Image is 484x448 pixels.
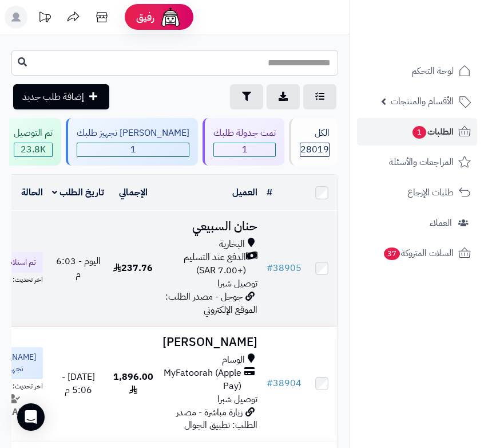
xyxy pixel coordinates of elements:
[430,215,452,231] span: العملاء
[77,127,189,140] div: [PERSON_NAME] تجهيز طلبك
[162,220,257,233] h3: حنان السبيعي
[17,403,45,431] div: Open Intercom Messenger
[30,6,59,32] a: تحديثات المنصة
[217,392,257,406] span: توصيل شبرا
[222,353,245,367] span: الوسام
[357,179,477,206] a: طلبات الإرجاع
[136,10,154,24] span: رفيق
[219,238,245,251] span: البخارية
[162,336,257,349] h3: [PERSON_NAME]
[52,186,104,199] a: تاريخ الطلب
[21,186,43,199] a: الحالة
[300,127,330,140] div: الكل
[232,186,257,199] a: العميل
[411,124,454,140] span: الطلبات
[14,127,53,140] div: تم التوصيل
[119,186,148,199] a: الإجمالي
[267,376,301,390] a: #38904
[267,261,273,275] span: #
[383,245,454,261] span: السلات المتروكة
[407,184,454,201] span: طلبات الإرجاع
[113,370,153,397] span: 1,896.00
[200,118,287,166] a: تمت جدولة طلبك 1
[391,93,454,109] span: الأقسام والمنتجات
[1,118,64,166] a: تم التوصيل 23.8K
[213,127,276,140] div: تمت جدولة طلبك
[14,143,52,156] div: 23785
[357,148,477,176] a: المراجعات والأسئلة
[412,126,426,139] span: 1
[77,143,189,156] span: 1
[357,57,477,85] a: لوحة التحكم
[287,118,340,166] a: الكل28019
[411,63,454,79] span: لوحة التحكم
[64,118,200,166] a: [PERSON_NAME] تجهيز طلبك 1
[357,239,477,267] a: السلات المتروكة37
[176,406,257,433] span: زيارة مباشرة - مصدر الطلب: تطبيق الجوال
[300,143,329,156] span: 28019
[113,261,153,275] span: 237.76
[162,251,246,277] span: الدفع عند التسليم (+7.00 SAR)
[267,261,301,275] a: #38905
[384,247,400,260] span: 37
[217,277,257,290] span: توصيل شبرا
[13,84,109,109] a: إضافة طلب جديد
[56,254,101,281] span: اليوم - 6:03 م
[267,376,273,390] span: #
[159,6,182,29] img: ai-face.png
[22,90,84,104] span: إضافة طلب جديد
[62,370,95,397] span: [DATE] - 5:06 م
[165,290,257,317] span: جوجل - مصدر الطلب: الموقع الإلكتروني
[357,118,477,146] a: الطلبات1
[267,186,272,199] a: #
[389,154,454,170] span: المراجعات والأسئلة
[214,143,275,156] span: 1
[357,209,477,237] a: العملاء
[162,367,241,393] span: MyFatoorah (Apple Pay)
[14,143,52,156] span: 23.8K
